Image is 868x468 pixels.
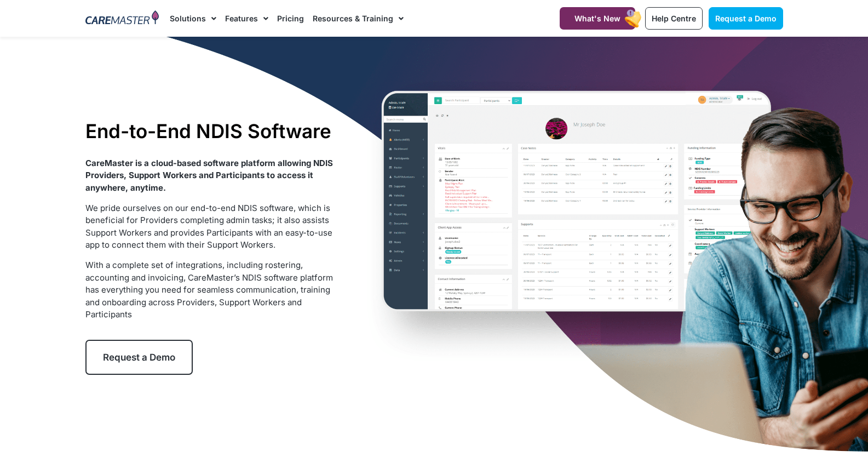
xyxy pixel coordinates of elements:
img: CareMaster Logo [85,10,159,27]
span: Request a Demo [715,14,777,23]
span: Request a Demo [103,352,175,363]
p: With a complete set of integrations, including rostering, accounting and invoicing, CareMaster’s ... [85,259,337,321]
span: We pride ourselves on our end-to-end NDIS software, which is beneficial for Providers completing ... [85,203,332,250]
a: What's New [560,7,635,30]
strong: CareMaster is a cloud-based software platform allowing NDIS Providers, Support Workers and Partic... [85,158,333,193]
a: Request a Demo [85,340,193,375]
a: Request a Demo [709,7,783,30]
span: Help Centre [652,14,696,23]
a: Help Centre [645,7,703,30]
h1: End-to-End NDIS Software [85,119,337,142]
span: What's New [574,14,620,23]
